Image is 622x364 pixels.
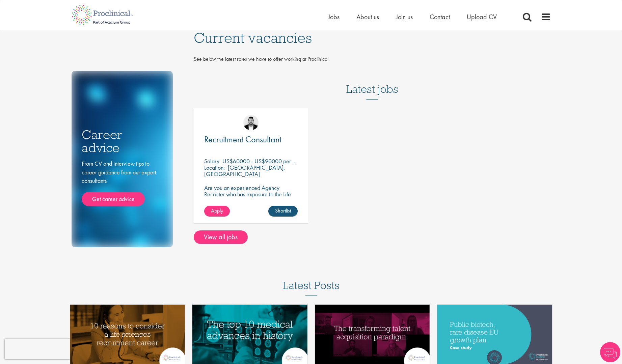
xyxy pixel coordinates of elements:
a: View all jobs [194,230,248,244]
a: Recruitment Consultant [204,135,298,144]
a: About us [356,12,379,21]
a: Upload CV [467,12,497,21]
a: Apply [204,206,230,217]
h3: Career advice [82,128,163,154]
h3: Latest jobs [346,66,398,100]
span: Apply [211,207,223,214]
a: Contact [430,12,450,21]
iframe: reCAPTCHA [5,339,91,359]
p: US$60000 - US$90000 per annum [222,157,307,165]
a: Get career advice [82,192,145,206]
a: Join us [396,12,413,21]
p: [GEOGRAPHIC_DATA], [GEOGRAPHIC_DATA] [204,164,285,178]
p: Are you an experienced Agency Recruiter who has exposure to the Life Sciences market and looking ... [204,185,298,210]
img: Chatbot [600,342,620,362]
span: Salary [204,157,219,165]
a: Jobs [328,12,340,21]
img: Ross Wilkings [243,115,259,130]
a: Shortlist [268,206,298,217]
h3: Latest Posts [283,280,340,296]
div: From CV and interview tips to career guidance from our expert consultants [82,159,163,206]
span: Current vacancies [194,29,312,47]
p: See below the latest roles we have to offer working at Proclinical. [194,55,551,63]
span: Location: [204,164,225,171]
span: Recruitment Consultant [204,134,281,145]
